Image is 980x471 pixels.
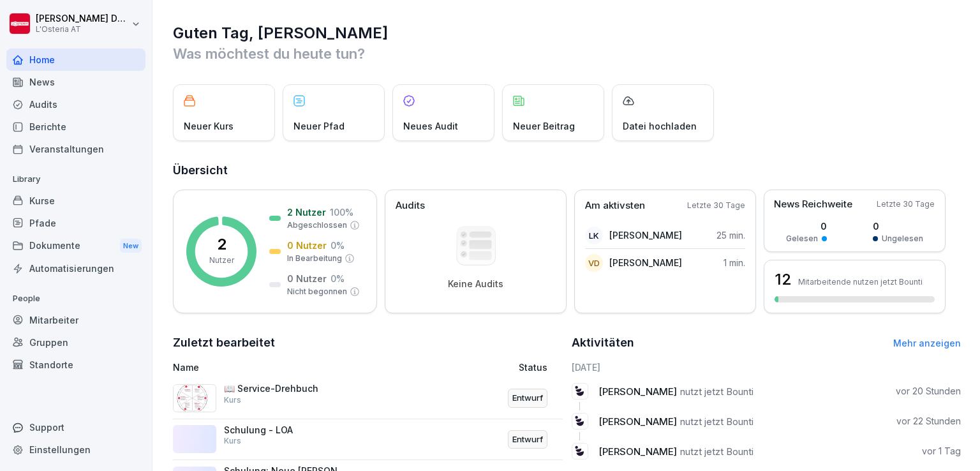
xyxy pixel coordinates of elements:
p: Neuer Pfad [293,119,345,133]
p: [PERSON_NAME] [609,228,682,242]
h2: Aktivitäten [572,334,634,352]
p: Was möchtest du heute tun? [173,43,961,64]
p: Audits [396,198,425,213]
p: Schulung - LOA [224,424,352,436]
a: Berichte [6,116,145,138]
p: Datei hochladen [623,119,697,133]
p: 0 % [330,239,345,252]
p: vor 1 Tag [922,445,961,458]
a: Home [6,49,145,71]
p: 2 [217,237,226,252]
p: Nutzer [209,255,234,266]
h2: Zuletzt bearbeitet [173,334,563,352]
div: New [120,239,142,253]
div: Support [6,416,145,438]
p: [PERSON_NAME] Damiani [36,13,129,24]
p: L'Osteria AT [36,25,129,34]
h1: Guten Tag, [PERSON_NAME] [173,23,961,43]
a: Gruppen [6,331,145,354]
p: Kurs [224,435,241,447]
p: Am aktivsten [585,198,645,213]
a: Automatisierungen [6,257,145,280]
a: Pfade [6,212,145,234]
p: People [6,288,145,309]
a: News [6,71,145,93]
p: Letzte 30 Tage [877,198,935,210]
p: Neuer Beitrag [513,119,575,133]
p: Nicht begonnen [287,286,347,297]
a: Mehr anzeigen [893,338,961,348]
a: Veranstaltungen [6,138,145,160]
p: 📖 Service-Drehbuch [224,383,352,394]
div: LK [585,227,603,244]
span: [PERSON_NAME] [598,385,677,398]
p: [PERSON_NAME] [609,256,682,269]
p: vor 22 Stunden [896,415,961,428]
p: News Reichweite [774,197,852,212]
p: 25 min. [716,228,745,242]
p: Status [519,361,547,374]
p: Neuer Kurs [184,119,234,133]
a: Einstellungen [6,438,145,461]
a: 📖 Service-DrehbuchKursEntwurf [173,378,563,419]
p: Keine Audits [448,278,503,290]
p: Entwurf [512,433,543,446]
a: Audits [6,93,145,116]
a: Schulung - LOAKursEntwurf [173,419,563,461]
p: 0 [786,220,827,233]
div: VD [585,254,603,272]
p: Entwurf [512,392,543,405]
a: Standorte [6,354,145,376]
img: s7kfju4z3dimd9qxoiv1fg80.png [173,384,216,412]
a: Mitarbeiter [6,309,145,331]
div: Dokumente [6,234,145,258]
span: nutzt jetzt Bounti [680,415,754,428]
p: Abgeschlossen [287,220,347,231]
p: Letzte 30 Tage [687,200,745,211]
p: 0 Nutzer [287,239,327,252]
p: 100 % [330,206,353,219]
a: DokumenteNew [6,234,145,258]
p: Name [173,361,412,374]
span: nutzt jetzt Bounti [680,385,754,398]
p: 0 % [330,272,345,285]
h2: Übersicht [173,161,961,179]
span: [PERSON_NAME] [598,445,677,458]
p: Neues Audit [403,119,458,133]
p: 0 [873,220,923,233]
h3: 12 [775,269,792,290]
p: Kurs [224,394,241,406]
span: [PERSON_NAME] [598,415,677,428]
p: 1 min. [724,256,745,269]
p: 2 Nutzer [287,206,326,219]
p: Gelesen [786,233,818,244]
a: Kurse [6,190,145,212]
p: vor 20 Stunden [896,385,961,398]
p: In Bearbeitung [287,253,342,264]
p: 0 Nutzer [287,272,327,285]
span: nutzt jetzt Bounti [680,445,754,458]
h6: [DATE] [572,361,961,374]
p: Ungelesen [882,233,923,244]
p: Library [6,169,145,190]
p: Mitarbeitende nutzen jetzt Bounti [798,277,923,287]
